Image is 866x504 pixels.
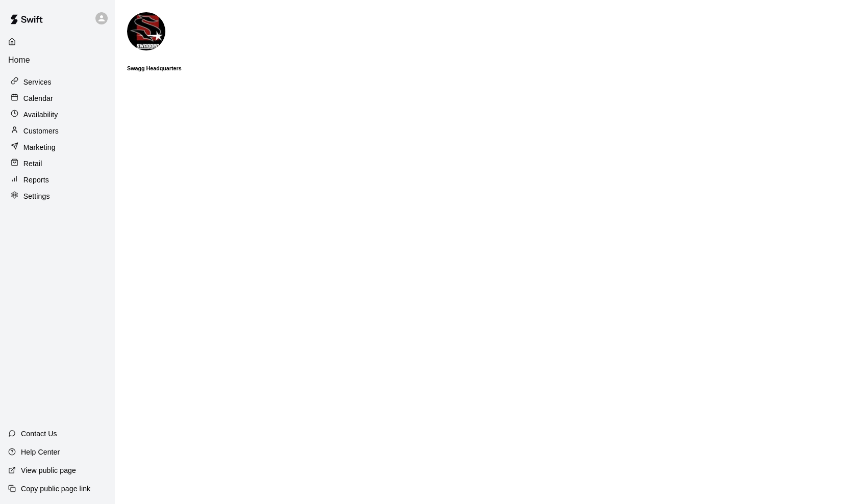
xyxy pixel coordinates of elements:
a: Reports [8,172,107,188]
p: Settings [23,191,50,201]
a: Settings [8,189,107,204]
p: Reports [23,175,49,185]
p: Customers [23,126,59,136]
img: Swagg Headquarters logo [127,12,165,50]
p: Home [8,56,107,65]
p: Contact Us [21,429,57,439]
a: Services [8,74,107,90]
p: Marketing [23,142,56,152]
a: Calendar [8,91,107,106]
a: Marketing [8,140,107,155]
a: Customers [8,123,107,139]
p: Copy public page link [21,484,90,494]
p: Availability [23,110,58,120]
a: Home [8,38,107,73]
p: Calendar [23,93,53,103]
p: Services [23,77,52,87]
a: Retail [8,156,107,171]
div: Home [8,38,107,65]
p: Retail [23,158,42,169]
p: Help Center [21,447,60,457]
h6: Swagg Headquarters [127,65,854,71]
a: Availability [8,107,107,122]
p: View public page [21,465,76,475]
